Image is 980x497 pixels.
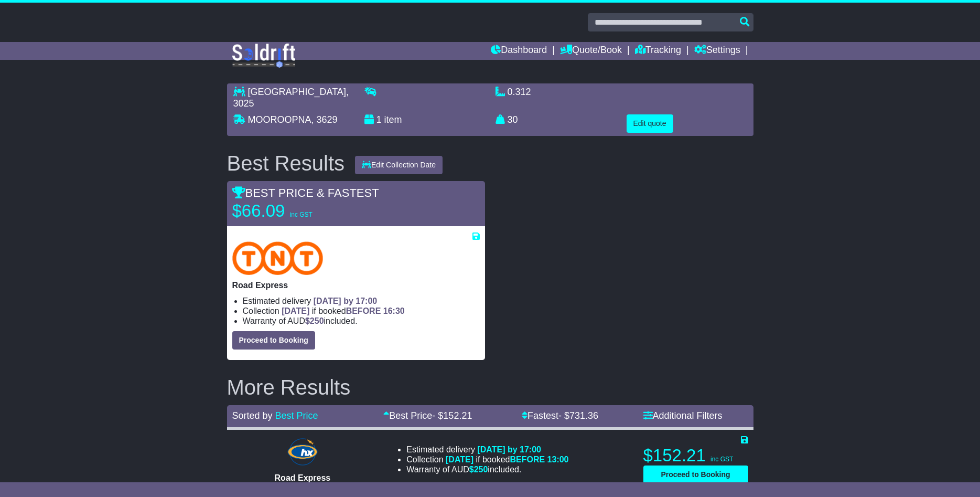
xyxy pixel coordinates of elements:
a: Quote/Book [560,42,622,60]
span: 16:30 [383,306,405,315]
li: Estimated delivery [406,445,568,454]
button: Edit Collection Date [355,156,443,174]
span: 731.36 [569,410,598,421]
li: Warranty of AUD included. [243,316,480,326]
span: MOOROOPNA [248,114,311,125]
span: BEST PRICE & FASTEST [232,186,379,199]
img: TNT Domestic: Road Express [232,241,324,275]
p: $66.09 [232,200,363,221]
span: 250 [474,465,488,474]
span: inc GST [290,211,313,218]
span: 13:00 [547,455,569,464]
span: if booked [282,306,404,315]
button: Edit quote [627,114,673,133]
span: $ [305,316,324,325]
li: Collection [243,306,480,316]
span: 30 [508,114,518,125]
span: 0.312 [508,87,531,97]
span: [DATE] [446,455,473,464]
span: [DATE] by 17:00 [477,445,541,454]
a: Additional Filters [643,410,723,421]
span: [GEOGRAPHIC_DATA] [248,87,346,97]
span: item [384,114,402,125]
span: , 3629 [311,114,338,125]
span: 152.21 [443,410,472,421]
button: Proceed to Booking [232,331,315,350]
span: [DATE] by 17:00 [314,297,378,305]
a: Best Price [275,410,318,421]
h2: More Results [227,376,753,399]
img: Hunter Express: Road Express [285,436,320,468]
a: Best Price- $152.21 [383,410,472,421]
button: Proceed to Booking [643,466,748,484]
span: , 3025 [233,87,349,109]
p: Road Express [232,280,480,290]
span: - $ [558,410,598,421]
span: - $ [432,410,472,421]
span: BEFORE [510,455,545,464]
p: $152.21 [643,445,748,466]
span: if booked [446,455,568,464]
span: 1 [376,114,382,125]
li: Collection [406,454,568,464]
div: Best Results [222,152,350,175]
span: $ [469,465,488,474]
span: inc GST [710,456,733,463]
li: Warranty of AUD included. [406,464,568,474]
span: BEFORE [346,306,381,315]
a: Settings [694,42,740,60]
a: Tracking [635,42,681,60]
a: Fastest- $731.36 [522,410,598,421]
span: 250 [310,316,324,325]
span: Sorted by [232,410,273,421]
a: Dashboard [491,42,547,60]
span: Road Express [275,473,331,482]
li: Estimated delivery [243,296,480,306]
span: [DATE] [282,306,309,315]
